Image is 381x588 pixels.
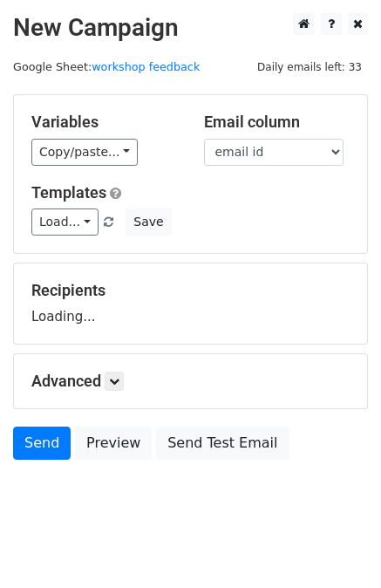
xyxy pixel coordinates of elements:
[31,209,99,236] a: Load...
[31,183,106,202] a: Templates
[13,427,71,460] a: Send
[204,113,350,132] h5: Email column
[31,281,350,326] div: Loading...
[31,113,178,132] h5: Variables
[126,209,171,236] button: Save
[75,427,152,460] a: Preview
[92,60,200,73] a: workshop feedback
[31,281,350,300] h5: Recipients
[31,139,138,166] a: Copy/paste...
[13,13,368,43] h2: New Campaign
[31,372,350,391] h5: Advanced
[13,60,200,73] small: Google Sheet:
[251,58,368,77] span: Daily emails left: 33
[156,427,289,460] a: Send Test Email
[251,60,368,73] a: Daily emails left: 33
